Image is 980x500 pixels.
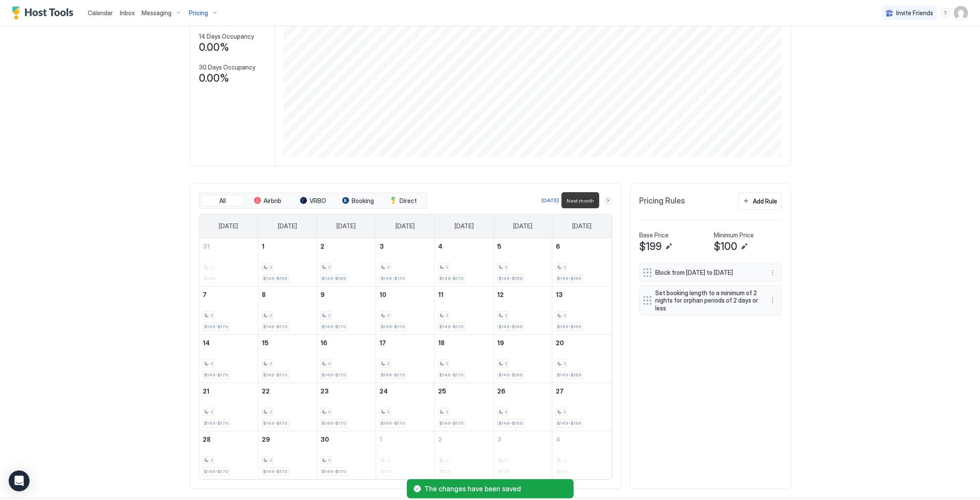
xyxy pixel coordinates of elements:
[310,197,326,205] span: VRBO
[269,264,272,270] span: 3
[493,238,552,287] td: September 5, 2025
[203,339,210,347] span: 14
[203,243,210,250] span: 31
[258,334,317,383] td: September 15, 2025
[399,197,417,205] span: Direct
[376,431,435,479] td: October 1, 2025
[376,431,435,447] a: October 1, 2025
[199,335,258,351] a: September 14, 2025
[435,335,493,351] a: September 18, 2025
[556,436,560,443] span: 4
[552,334,611,383] td: September 20, 2025
[322,469,346,474] span: $149-$170
[556,339,564,347] span: 20
[438,291,443,298] span: 11
[322,372,346,378] span: $149-$170
[556,243,560,250] span: 6
[381,276,405,281] span: $149-$170
[445,361,448,367] span: 3
[269,457,272,463] span: 3
[376,238,435,254] a: September 3, 2025
[738,193,782,210] button: Add Rule
[445,409,448,415] span: 3
[320,436,329,443] span: 30
[379,436,382,443] span: 1
[639,231,669,239] span: Base Price
[563,264,566,270] span: 3
[246,195,290,207] button: Airbnb
[498,324,523,330] span: $149-$199
[203,387,209,395] span: 21
[438,387,446,395] span: 25
[557,420,581,426] span: $149-$199
[258,335,317,351] a: September 15, 2025
[563,313,566,318] span: 3
[210,457,213,463] span: 3
[203,436,211,443] span: 28
[557,324,581,330] span: $149-$199
[199,286,258,334] td: September 7, 2025
[552,287,611,303] a: September 13, 2025
[317,383,376,399] a: September 23, 2025
[376,238,435,287] td: September 3, 2025
[387,264,389,270] span: 3
[396,222,415,230] span: [DATE]
[317,334,376,383] td: September 16, 2025
[263,276,287,281] span: $149-$199
[262,436,270,443] span: 29
[435,238,494,287] td: September 4, 2025
[269,409,272,415] span: 3
[142,9,172,17] span: Messaging
[258,383,317,399] a: September 22, 2025
[541,197,559,204] div: [DATE]
[379,243,384,250] span: 3
[739,241,749,252] button: Edit
[322,276,346,281] span: $149-$199
[199,383,258,399] a: September 21, 2025
[498,420,523,426] span: $149-$199
[387,313,389,318] span: 3
[767,295,778,306] div: menu
[552,286,611,334] td: September 13, 2025
[199,383,258,431] td: September 21, 2025
[382,195,425,207] button: Direct
[387,361,389,367] span: 3
[498,372,523,378] span: $149-$199
[604,196,612,205] button: Next month
[424,484,567,493] span: The changes have been saved
[896,9,933,17] span: Invite Friends
[557,276,581,281] span: $149-$199
[376,334,435,383] td: September 17, 2025
[337,222,356,230] span: [DATE]
[199,33,254,40] span: 14 Days Occupancy
[439,372,464,378] span: $149-$170
[563,361,566,367] span: 3
[199,431,258,447] a: September 28, 2025
[387,409,389,415] span: 3
[438,339,445,347] span: 18
[567,197,594,204] span: Next month
[317,238,376,287] td: September 2, 2025
[435,287,493,303] a: September 11, 2025
[317,286,376,334] td: September 9, 2025
[264,197,281,205] span: Airbnb
[639,240,662,253] span: $199
[435,431,493,447] a: October 2, 2025
[258,383,317,431] td: September 22, 2025
[438,243,442,250] span: 4
[199,238,258,287] td: August 31, 2025
[322,420,346,426] span: $149-$170
[328,264,330,270] span: 3
[210,313,213,318] span: 3
[320,387,329,395] span: 23
[387,214,423,238] a: Wednesday
[120,8,135,17] a: Inbox
[204,324,228,330] span: $149-$170
[199,41,229,54] span: 0.00%
[263,324,287,330] span: $149-$170
[317,335,376,351] a: September 16, 2025
[317,431,376,447] a: September 30, 2025
[494,238,552,254] a: September 5, 2025
[199,431,258,479] td: September 28, 2025
[210,214,247,238] a: Sunday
